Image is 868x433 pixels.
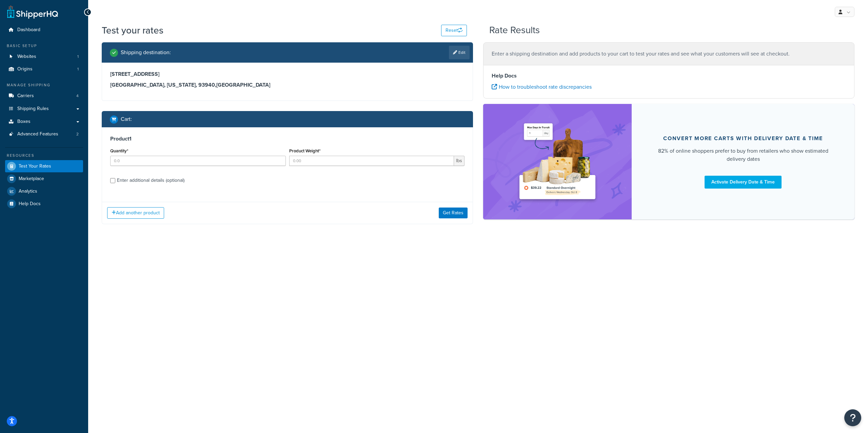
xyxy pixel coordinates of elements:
[19,201,41,207] span: Help Docs
[489,25,540,36] h2: Rate Results
[5,63,83,75] a: Origins1
[5,128,83,140] li: Advanced Features
[454,156,465,166] span: lbs
[17,66,33,72] span: Origins
[5,43,83,49] div: Basic Setup
[5,128,83,140] a: Advanced Features2
[439,208,468,218] button: Get Rates
[110,135,465,142] h3: Product 1
[121,116,132,122] h2: Cart :
[492,72,846,80] h4: Help Docs
[5,90,83,102] li: Carriers
[19,189,37,194] span: Analytics
[492,83,592,91] a: How to troubleshoot rate discrepancies
[5,90,83,102] a: Carriers4
[492,49,846,59] p: Enter a shipping destination and add products to your cart to test your rates and see what your c...
[705,176,782,189] a: Activate Delivery Date & Time
[5,24,83,36] a: Dashboard
[17,131,58,137] span: Advanced Features
[5,50,83,63] a: Websites1
[449,46,470,59] a: Edit
[77,66,79,72] span: 1
[844,409,861,426] button: Open Resource Center
[289,148,320,153] label: Product Weight*
[17,106,49,112] span: Shipping Rules
[441,25,467,36] button: Reset
[5,115,83,128] a: Boxes
[648,147,838,163] div: 82% of online shoppers prefer to buy from retailers who show estimated delivery dates
[17,93,34,99] span: Carriers
[77,54,79,60] span: 1
[515,114,600,209] img: feature-image-ddt-36eae7f7280da8017bfb280eaccd9c446f90b1fe08728e4019434db127062ab4.png
[110,156,286,166] input: 0.0
[17,119,31,125] span: Boxes
[107,207,164,219] button: Add another product
[110,71,465,78] h3: [STREET_ADDRESS]
[117,176,184,185] div: Enter additional details (optional)
[17,54,36,60] span: Websites
[5,153,83,158] div: Resources
[102,24,163,37] h1: Test your rates
[110,82,465,88] h3: [GEOGRAPHIC_DATA], [US_STATE], 93940 , [GEOGRAPHIC_DATA]
[5,173,83,185] a: Marketplace
[76,131,79,137] span: 2
[19,164,51,169] span: Test Your Rates
[5,82,83,88] div: Manage Shipping
[76,93,79,99] span: 4
[5,103,83,115] a: Shipping Rules
[110,178,115,183] input: Enter additional details (optional)
[110,148,128,153] label: Quantity*
[5,50,83,63] li: Websites
[121,49,171,56] h2: Shipping destination :
[663,135,823,142] div: Convert more carts with delivery date & time
[5,198,83,210] a: Help Docs
[5,63,83,75] li: Origins
[5,185,83,197] a: Analytics
[289,156,454,166] input: 0.00
[19,176,44,182] span: Marketplace
[17,27,40,33] span: Dashboard
[5,160,83,172] a: Test Your Rates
